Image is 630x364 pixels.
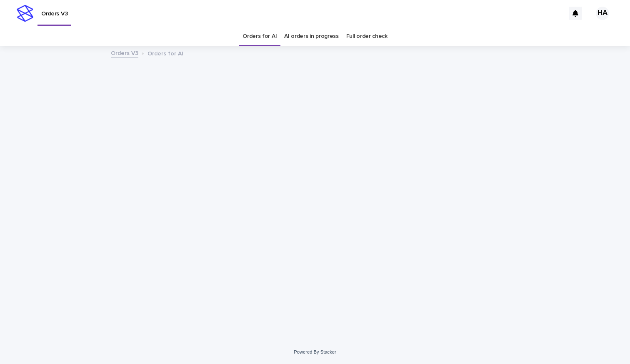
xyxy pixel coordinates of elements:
[596,7,609,20] div: HA
[242,27,277,46] a: Orders for AI
[294,349,336,354] a: Powered By Stacker
[111,48,138,57] a: Orders V3
[17,5,33,22] img: stacker-logo-s-only.png
[147,48,183,57] p: Orders for AI
[346,27,387,46] a: Full order check
[284,27,339,46] a: AI orders in progress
